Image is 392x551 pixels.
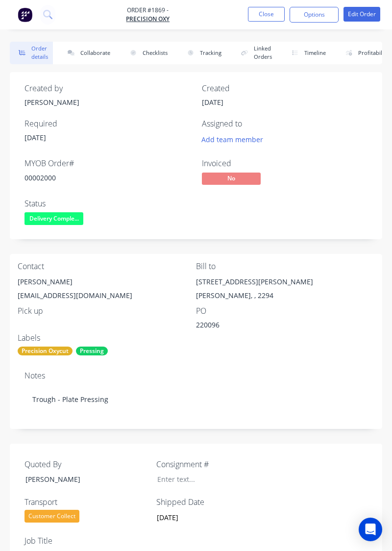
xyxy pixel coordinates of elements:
div: [STREET_ADDRESS][PERSON_NAME] [196,275,374,289]
span: No [202,173,261,185]
div: Status [24,199,190,208]
div: Notes [24,371,367,380]
div: 00002000 [24,173,190,183]
div: Required [24,119,190,128]
div: Contact [18,262,196,271]
span: Delivery Comple... [24,212,83,225]
div: [PERSON_NAME][EMAIL_ADDRESS][DOMAIN_NAME] [18,275,196,306]
div: Customer Collect [24,510,79,523]
span: [DATE] [24,133,46,142]
div: MYOB Order # [24,159,190,168]
div: [PERSON_NAME] [24,97,190,107]
div: Pick up [18,306,196,316]
div: [EMAIL_ADDRESS][DOMAIN_NAME] [18,289,196,302]
div: 220096 [196,320,318,333]
div: [STREET_ADDRESS][PERSON_NAME][PERSON_NAME], , 2294 [196,275,374,306]
button: Collaborate [59,42,115,64]
button: Close [248,7,285,22]
div: Created [202,84,367,93]
label: Shipped Date [156,496,279,508]
label: Transport [24,496,147,508]
button: Delivery Comple... [24,212,83,227]
span: Order #1869 - [126,6,170,15]
label: Job Title [24,535,147,547]
button: Tracking [178,42,226,64]
div: [PERSON_NAME] [18,472,140,486]
div: Pressing [76,347,108,355]
div: Assigned to [202,119,367,128]
input: Enter date [150,510,272,525]
div: Created by [24,84,190,93]
label: Quoted By [24,458,147,470]
button: Options [290,7,339,23]
span: [DATE] [202,98,223,107]
a: Precision Oxy [126,15,170,24]
div: Precision Oxycut [18,347,73,355]
div: [PERSON_NAME] [18,275,196,289]
button: Timeline [283,42,331,64]
button: Linked Orders [232,42,277,64]
div: Invoiced [202,159,367,168]
img: Factory [18,7,32,22]
button: Add team member [202,132,269,146]
div: Open Intercom Messenger [359,518,382,541]
div: [PERSON_NAME], , 2294 [196,289,374,302]
button: Order details [10,42,53,64]
label: Consignment # [156,458,279,470]
button: Add team member [196,132,269,146]
div: Trough - Plate Pressing [24,384,367,414]
button: Checklists [121,42,172,64]
div: Bill to [196,262,374,271]
div: PO [196,306,374,316]
button: Edit Order [343,7,380,22]
div: Labels [18,333,196,343]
